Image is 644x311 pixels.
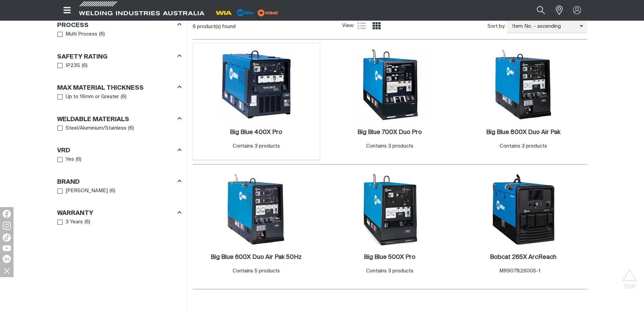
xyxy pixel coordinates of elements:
div: Contains 3 products [233,142,280,150]
button: Search products [529,3,552,18]
section: Product list controls [193,18,587,35]
img: Big Blue 800X Duo Air Pak [487,48,559,121]
span: product(s) found [197,24,236,29]
a: Steel/Aluminium/Stainless [57,124,127,133]
span: Multi Process [66,30,97,38]
img: Big Blue 700X Duo Pro [354,48,426,121]
span: ( 6 ) [99,30,105,38]
ul: Process [57,30,181,39]
ul: Brand [57,186,181,196]
h2: Big Blue 400X Pro [230,129,282,135]
a: [PERSON_NAME] [57,186,108,196]
span: ( 6 ) [110,187,115,195]
img: Facebook [3,210,11,218]
ul: VRD [57,155,181,164]
a: Multi Process [57,30,98,39]
div: Max Material Thickness [57,83,182,92]
div: Contains 5 products [233,267,280,275]
ul: Weldable Materials [57,124,181,133]
span: MR907826005-1 [499,268,541,273]
ul: Safety Rating [57,61,181,70]
img: Big Blue 600X Duo Air Pak 50Hz [220,173,292,246]
span: Item No. - ascending [507,23,580,30]
ul: Max Material Thickness [57,92,181,102]
a: IP23S [57,61,80,70]
span: Yes [66,156,74,163]
span: ( 6 ) [85,218,90,226]
a: Big Blue 800X Duo Air Pak [486,129,560,136]
h2: Big Blue 600X Duo Air Pak 50Hz [211,254,302,260]
span: ( 6 ) [76,156,81,163]
div: 6 [193,23,342,30]
h2: Big Blue 800X Duo Air Pak [486,129,560,135]
div: Warranty [57,208,182,218]
a: miller [256,10,280,15]
h3: Safety Rating [57,53,108,61]
img: Big Blue 500X Pro [354,173,426,246]
img: YouTube [3,245,11,251]
div: Process [57,20,182,29]
img: TikTok [3,234,11,242]
a: Big Blue 700X Duo Pro [357,129,422,136]
img: miller [256,8,280,18]
div: Brand [57,177,182,186]
a: Bobcat 265X ArcReach [490,253,556,261]
a: Big Blue 500X Pro [364,253,415,261]
img: LinkedIn [3,255,11,263]
button: Scroll to top [622,269,637,284]
span: Up to 16mm or Greater [66,93,119,101]
input: Product name or item number... [521,3,552,18]
h3: Process [57,22,89,29]
span: Steel/Aluminium/Stainless [66,125,126,132]
span: IP23S [66,62,80,70]
a: Big Blue 600X Duo Air Pak 50Hz [211,253,302,261]
h3: Warranty [57,209,93,217]
div: Contains 3 products [366,142,413,150]
div: Weldable Materials [57,114,182,124]
a: Up to 16mm or Greater [57,92,119,102]
h2: Big Blue 700X Duo Pro [357,129,422,135]
aside: Filters [57,18,182,227]
span: ( 6 ) [82,62,88,70]
span: 3 Years [66,218,83,226]
span: ( 6 ) [121,93,126,101]
div: Safety Rating [57,52,182,61]
h2: Bobcat 265X ArcReach [490,254,556,260]
div: Contains 3 products [500,142,547,150]
div: VRD [57,146,182,155]
h3: Brand [57,178,80,186]
img: Bobcat 265X ArcReach [487,173,559,246]
a: 3 Years [57,218,83,227]
ul: Warranty [57,218,181,227]
h3: Weldable Materials [57,116,129,124]
span: View: [342,22,354,30]
h2: Big Blue 500X Pro [364,254,415,260]
a: List view [358,22,366,30]
span: ( 6 ) [128,125,134,132]
h3: Max Material Thickness [57,84,144,92]
img: Instagram [3,222,11,230]
a: Big Blue 400X Pro [230,129,282,136]
span: Sort by: [487,23,505,30]
img: hide socials [1,265,13,276]
img: Big Blue 400X Pro [220,48,292,121]
a: Yes [57,155,74,164]
span: [PERSON_NAME] [66,187,108,195]
h3: VRD [57,147,70,155]
div: Contains 3 products [366,267,413,275]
